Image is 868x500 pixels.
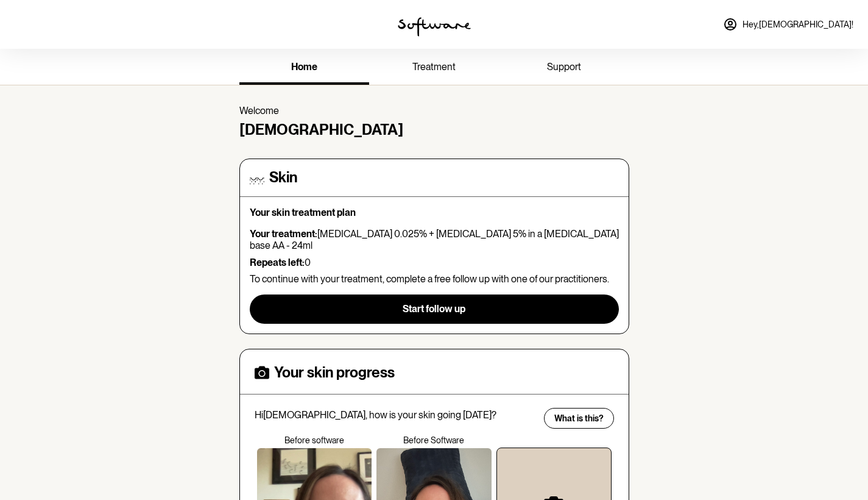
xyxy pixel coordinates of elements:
[239,51,369,85] a: home
[250,228,317,240] strong: Your treatment:
[239,121,629,139] h4: [DEMOGRAPHIC_DATA]
[250,257,305,268] strong: Repeats left:
[269,169,297,187] h4: Skin
[369,51,499,85] a: treatment
[554,413,604,424] span: What is this?
[374,435,494,446] p: Before Software
[255,409,536,421] p: Hi [DEMOGRAPHIC_DATA] , how is your skin going [DATE]?
[274,364,395,382] h4: Your skin progress
[250,257,619,268] p: 0
[412,61,456,73] span: treatment
[239,105,629,116] p: Welcome
[250,295,619,324] button: Start follow up
[398,17,471,37] img: software logo
[250,228,619,251] p: [MEDICAL_DATA] 0.025% + [MEDICAL_DATA] 5% in a [MEDICAL_DATA] base AA - 24ml
[547,61,581,73] span: support
[255,435,375,446] p: Before software
[403,303,465,315] span: Start follow up
[291,61,317,73] span: home
[544,408,614,429] button: What is this?
[250,207,619,218] p: Your skin treatment plan
[716,10,861,39] a: Hey,[DEMOGRAPHIC_DATA]!
[743,20,853,30] span: Hey, [DEMOGRAPHIC_DATA] !
[250,273,619,285] p: To continue with your treatment, complete a free follow up with one of our practitioners.
[499,51,629,85] a: support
